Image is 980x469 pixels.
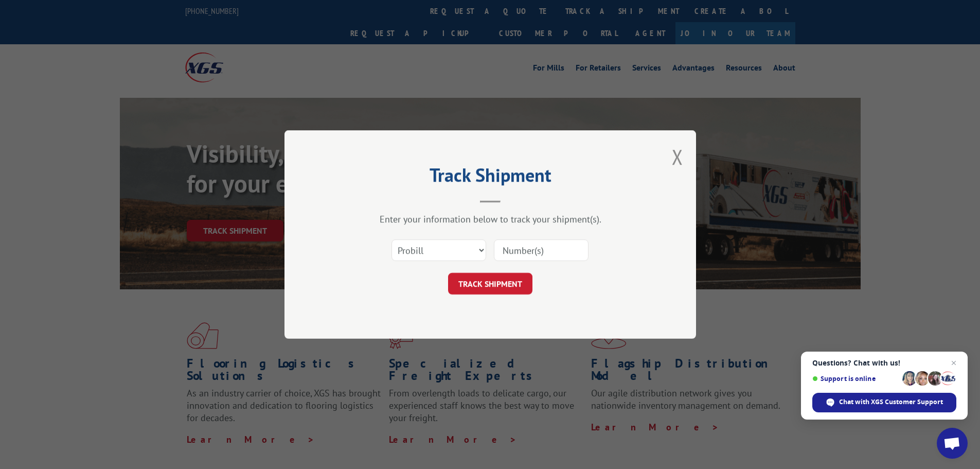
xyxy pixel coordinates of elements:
div: Enter your information below to track your shipment(s). [336,213,645,225]
button: Close modal [672,143,683,170]
div: Open chat [937,428,968,459]
span: Questions? Chat with us! [812,359,956,367]
span: Support is online [812,375,899,383]
span: Chat with XGS Customer Support [839,397,943,407]
div: Chat with XGS Customer Support [812,393,956,412]
span: Close chat [948,357,960,369]
h2: Track Shipment [336,168,645,187]
button: TRACK SHIPMENT [448,273,532,294]
input: Number(s) [494,239,589,261]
